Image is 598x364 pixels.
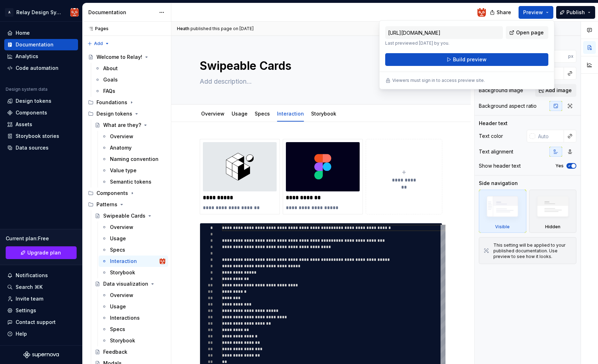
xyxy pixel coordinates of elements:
[16,330,27,337] div: Help
[4,27,78,39] a: Home
[479,162,521,169] div: Show header text
[99,312,168,324] a: Interactions
[85,51,168,63] a: Welcome to Relay!
[497,9,511,16] span: Share
[99,324,168,335] a: Specs
[556,6,595,19] button: Publish
[99,142,168,153] a: Anatomy
[308,106,339,121] div: Storybook
[96,54,142,61] div: Welcome to Relay!
[232,111,248,117] a: Usage
[493,242,572,259] div: This setting will be applied to your published documentation. Use preview to see how it looks.
[16,65,59,72] div: Code automation
[99,222,168,233] a: Overview
[203,142,277,191] img: 79a54107-5d58-4fee-b264-0955302a2898.jpg
[110,326,125,333] div: Specs
[99,267,168,278] a: Storybook
[541,50,568,63] input: Auto
[88,9,155,16] div: Documentation
[198,106,227,121] div: Overview
[92,63,168,74] a: About
[160,258,165,264] img: Heath
[4,107,78,118] a: Components
[4,293,78,304] a: Invite team
[286,142,360,191] img: 254078e2-41eb-4b80-80e1-6a03d8e6b4ad.png
[529,190,577,233] div: Hidden
[85,26,109,32] div: Pages
[16,109,47,116] div: Components
[16,97,51,105] div: Design tokens
[110,292,133,299] div: Overview
[99,335,168,346] a: Storybook
[4,270,78,281] button: Notifications
[85,187,168,199] div: Components
[99,244,168,256] a: Specs
[545,224,560,230] div: Hidden
[92,85,168,97] a: FAQs
[479,148,513,155] div: Text alignment
[198,57,441,74] textarea: Swipeable Cards
[16,284,43,291] div: Search ⌘K
[85,97,168,108] div: Foundations
[96,99,127,106] div: Foundations
[110,246,125,253] div: Specs
[99,131,168,142] a: Overview
[103,280,148,287] div: Data visualization
[385,40,503,46] p: Last previewed [DATE] by you.
[16,272,48,279] div: Notifications
[110,235,126,242] div: Usage
[4,95,78,107] a: Design tokens
[4,281,78,293] button: Search ⌘K
[566,9,585,16] span: Publish
[535,130,564,142] input: Auto
[96,110,132,117] div: Design tokens
[99,153,168,165] a: Naming convention
[311,111,336,117] a: Storybook
[110,314,140,321] div: Interactions
[535,84,576,97] button: Add image
[16,9,62,16] div: Relay Design System
[94,41,103,46] span: Add
[277,111,304,117] a: Interaction
[110,144,132,151] div: Anatomy
[392,78,485,83] p: Viewers must sign in to access preview site.
[4,130,78,142] a: Storybook stories
[1,5,81,20] button: ARelay Design SystemHeath
[546,87,572,94] span: Add image
[4,305,78,316] a: Settings
[103,88,115,95] div: FAQs
[16,319,56,326] div: Contact support
[479,133,503,140] div: Text color
[96,190,128,197] div: Components
[110,156,159,163] div: Naming convention
[103,348,127,355] div: Feedback
[16,307,36,314] div: Settings
[385,53,548,66] button: Build preview
[99,165,168,176] a: Value type
[453,56,487,63] span: Build preview
[479,190,526,233] div: Visible
[479,87,523,94] div: Background image
[16,295,43,302] div: Invite team
[252,106,273,121] div: Specs
[92,210,168,222] a: Swipeable Cards
[110,167,137,174] div: Value type
[70,8,79,17] img: Heath
[486,6,516,19] button: Share
[16,121,32,128] div: Assets
[4,317,78,328] button: Contact support
[103,122,141,129] div: What are they?
[92,74,168,85] a: Goals
[4,142,78,153] a: Data sources
[4,328,78,340] button: Help
[477,8,486,17] img: Heath
[229,106,250,121] div: Usage
[103,65,118,72] div: About
[4,51,78,62] a: Analytics
[16,29,30,37] div: Home
[274,106,307,121] div: Interaction
[255,111,270,117] a: Specs
[16,53,38,60] div: Analytics
[4,62,78,74] a: Code automation
[103,76,118,83] div: Goals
